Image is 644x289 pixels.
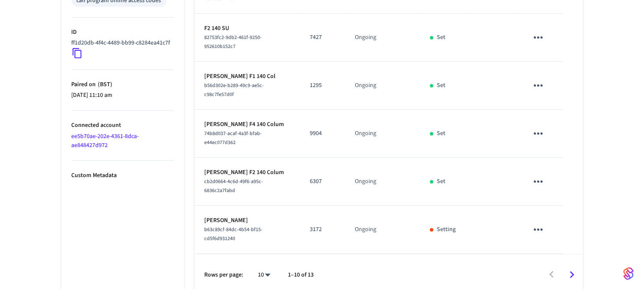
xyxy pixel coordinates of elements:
td: Ongoing [345,62,420,110]
span: cb2d0664-4c6d-49f6-a95c-6836c2a7fabd [205,178,263,194]
p: [DATE] 11:10 am [72,91,174,100]
p: Setting [437,225,456,234]
p: ID [72,28,174,37]
p: Connected account [72,121,174,130]
p: Set [437,33,445,42]
td: Ongoing [345,110,420,158]
p: 1–10 of 13 [288,271,314,280]
p: ff1d20db-4f4c-4489-bb99-c8284ea41c7f [72,39,170,48]
p: Set [437,177,445,186]
span: b63c89cf-84dc-4b54-bf15-cd5f6d931240 [205,226,263,242]
td: Ongoing [345,206,420,254]
p: [PERSON_NAME] F1 140 Col [205,72,289,81]
p: Paired on [72,80,174,89]
td: Ongoing [345,14,420,62]
p: [PERSON_NAME] F2 140 Colum [205,168,289,177]
td: Ongoing [345,158,420,206]
span: 82753fc2-9db2-461f-9250-952610b152c7 [205,34,262,50]
span: ( BST ) [96,80,112,89]
a: ee5b70ae-202e-4361-8dca-ae848427d972 [72,132,139,150]
div: 10 [254,269,275,281]
p: F2 140 SU [205,24,289,33]
img: SeamLogoGradient.69752ec5.svg [623,267,634,280]
span: 74b8d037-acaf-4a3f-bfab-e44ec077d362 [205,130,262,146]
p: 9904 [310,129,334,138]
p: 3172 [310,225,334,234]
p: Set [437,81,445,90]
p: 6307 [310,177,334,186]
span: b56d302e-b289-49c9-ae5c-c98c7fe57d0f [205,82,264,98]
p: 1295 [310,81,334,90]
p: [PERSON_NAME] F4 140 Colum [205,120,289,129]
p: Custom Metadata [72,171,174,180]
p: Set [437,129,445,138]
p: [PERSON_NAME] [205,216,289,225]
p: Rows per page: [205,271,244,280]
p: 7427 [310,33,334,42]
button: Go to next page [562,265,582,285]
